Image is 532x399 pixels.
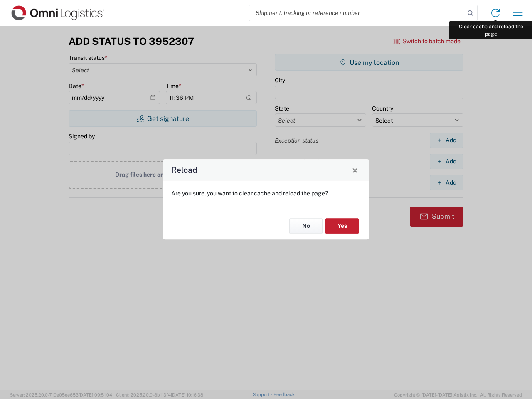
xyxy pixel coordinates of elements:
p: Are you sure, you want to clear cache and reload the page? [171,190,361,197]
input: Shipment, tracking or reference number [249,5,465,21]
h4: Reload [171,164,197,176]
button: Yes [325,218,359,234]
button: No [289,218,323,234]
button: Close [349,164,361,176]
